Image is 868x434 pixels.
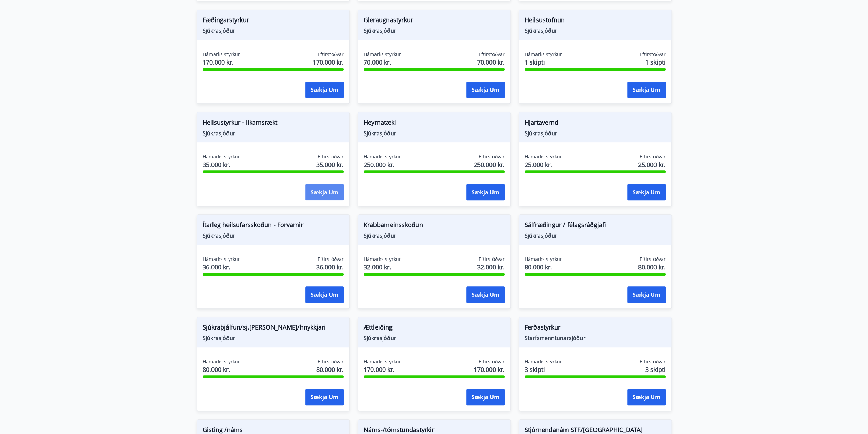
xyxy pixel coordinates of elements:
span: 32.000 kr. [364,263,401,271]
span: Hámarks styrkur [525,153,562,160]
span: Hjartavernd [525,118,666,129]
span: 35.000 kr. [316,160,344,169]
span: 80.000 kr. [525,263,562,271]
span: Ættleiðing [364,323,505,334]
button: Sækja um [305,389,344,405]
button: Sækja um [305,286,344,303]
span: Eftirstöðvar [479,358,505,365]
button: Sækja um [627,389,666,405]
button: Sækja um [466,389,505,405]
button: Sækja um [466,184,505,200]
span: Hámarks styrkur [364,256,401,263]
span: 36.000 kr. [203,263,240,271]
span: Hámarks styrkur [525,51,562,58]
span: 32.000 kr. [477,263,505,271]
span: Eftirstöðvar [639,256,666,263]
span: Eftirstöðvar [318,358,344,365]
span: Hámarks styrkur [203,51,240,58]
span: Sjúkrasjóður [364,27,505,34]
span: Gleraugnastyrkur [364,15,505,27]
span: Ítarleg heilsufarsskoðun - Forvarnir [203,220,344,232]
span: Fæðingarstyrkur [203,15,344,27]
span: 70.000 kr. [477,58,505,67]
span: Heyrnatæki [364,118,505,129]
span: Eftirstöðvar [318,256,344,263]
span: 80.000 kr. [316,365,344,374]
span: 250.000 kr. [474,160,505,169]
span: 170.000 kr. [313,58,344,67]
span: Hámarks styrkur [203,256,240,263]
span: 25.000 kr. [638,160,666,169]
span: 1 skipti [645,58,666,67]
span: 80.000 kr. [203,365,240,374]
span: 170.000 kr. [364,365,401,374]
span: Hámarks styrkur [203,358,240,365]
span: Hámarks styrkur [364,51,401,58]
span: Starfsmenntunarsjóður [525,334,666,342]
span: Sjúkrasjóður [364,334,505,342]
span: 35.000 kr. [203,160,240,169]
span: Ferðastyrkur [525,323,666,334]
button: Sækja um [627,82,666,98]
span: 3 skipti [525,365,562,374]
button: Sækja um [627,286,666,303]
span: 170.000 kr. [474,365,505,374]
button: Sækja um [305,82,344,98]
span: Sjúkrasjóður [203,334,344,342]
span: 250.000 kr. [364,160,401,169]
span: 25.000 kr. [525,160,562,169]
span: Eftirstöðvar [639,153,666,160]
span: Sjúkrasjóður [525,129,666,137]
span: Eftirstöðvar [479,51,505,58]
span: Hámarks styrkur [364,153,401,160]
span: Hámarks styrkur [364,358,401,365]
span: Krabbameinsskoðun [364,220,505,232]
span: Hámarks styrkur [525,256,562,263]
span: Sjúkrasjóður [203,27,344,34]
span: Hámarks styrkur [525,358,562,365]
span: Sjúkrasjóður [203,129,344,137]
span: 170.000 kr. [203,58,240,67]
span: Heilsustofnun [525,15,666,27]
span: Heilsustyrkur - líkamsrækt [203,118,344,129]
span: Sálfræðingur / félagsráðgjafi [525,220,666,232]
span: Sjúkrasjóður [364,232,505,239]
button: Sækja um [466,82,505,98]
span: Eftirstöðvar [318,51,344,58]
span: 3 skipti [645,365,666,374]
span: Eftirstöðvar [318,153,344,160]
span: Sjúkrasjóður [364,129,505,137]
span: 80.000 kr. [638,263,666,271]
span: Eftirstöðvar [479,153,505,160]
span: 1 skipti [525,58,562,67]
span: Sjúkrasjóður [203,232,344,239]
span: Sjúkrasjóður [525,27,666,34]
span: Sjúkrasjóður [525,232,666,239]
button: Sækja um [627,184,666,200]
span: Hámarks styrkur [203,153,240,160]
span: Eftirstöðvar [639,51,666,58]
span: Eftirstöðvar [639,358,666,365]
button: Sækja um [305,184,344,200]
span: Eftirstöðvar [479,256,505,263]
button: Sækja um [466,286,505,303]
span: Sjúkraþjálfun/sj.[PERSON_NAME]/hnykkjari [203,323,344,334]
span: 36.000 kr. [316,263,344,271]
span: 70.000 kr. [364,58,401,67]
